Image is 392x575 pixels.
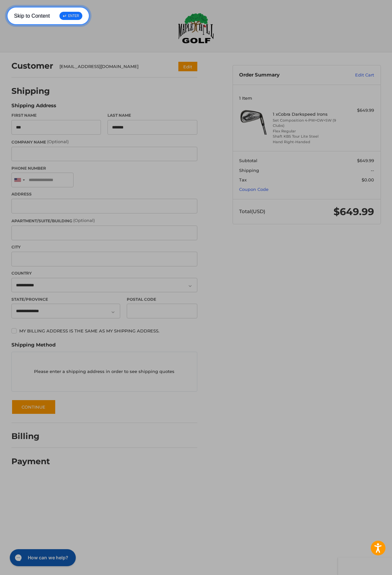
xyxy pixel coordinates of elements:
[178,13,214,43] img: Maple Hill Golf
[239,187,269,192] a: Coupon Code
[11,328,197,333] label: My billing address is the same as my shipping address.
[59,63,166,70] div: [EMAIL_ADDRESS][DOMAIN_NAME]
[11,165,197,171] label: Phone Number
[11,191,197,197] label: Address
[11,102,56,112] legend: Shipping Address
[239,168,259,173] span: Shipping
[11,431,50,441] h2: Billing
[12,365,197,378] p: Please enter a shipping address in order to see shipping quotes
[107,112,197,118] label: Last Name
[12,173,27,187] div: United States: +1
[239,158,257,163] span: Subtotal
[178,62,197,71] button: Edit
[11,270,197,276] label: Country
[340,107,374,114] div: $649.99
[11,139,197,145] label: Company Name
[11,244,197,250] label: City
[11,296,121,302] label: State/Province
[127,296,197,302] label: Postal Code
[371,168,374,173] span: --
[73,218,95,223] small: (Optional)
[338,557,392,575] iframe: Google Customer Reviews
[331,72,374,78] a: Edit Cart
[11,86,50,96] h2: Shipping
[273,118,339,128] li: Set Composition 4-PW+GW+SW (9 Clubs)
[273,111,339,117] h4: 1 x Cobra Darkspeed Irons
[7,547,78,568] iframe: Gorgias live chat messenger
[11,217,197,224] label: Apartment/Suite/Building
[47,139,69,144] small: (Optional)
[362,177,374,182] span: $0.00
[11,456,50,466] h2: Payment
[11,341,56,352] legend: Shipping Method
[239,95,374,101] h3: 1 Item
[239,72,331,78] h3: Order Summary
[357,158,374,163] span: $649.99
[11,61,53,71] h2: Customer
[273,134,339,139] li: Shaft KBS Tour Lite Steel
[239,177,247,182] span: Tax
[11,112,101,118] label: First Name
[11,399,56,414] button: Continue
[273,128,339,134] li: Flex Regular
[239,208,265,214] span: Total (USD)
[273,139,339,145] li: Hand Right-Handed
[334,206,374,218] span: $649.99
